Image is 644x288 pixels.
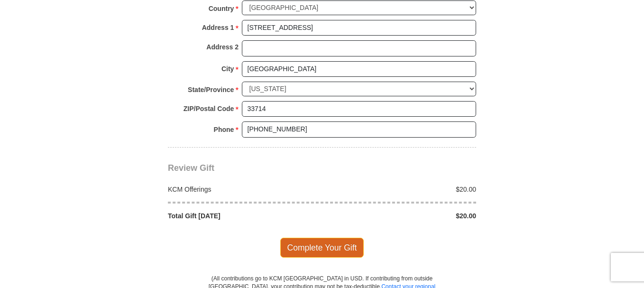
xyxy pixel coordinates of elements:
strong: Address 2 [206,40,239,54]
strong: Country [209,2,234,15]
div: KCM Offerings [163,185,322,194]
strong: State/Province [188,83,234,96]
strong: Phone [214,123,234,136]
span: Complete Your Gift [280,238,364,258]
div: $20.00 [322,211,481,221]
div: Total Gift [DATE] [163,211,322,221]
strong: ZIP/Postal Code [184,102,234,115]
span: Review Gift [168,163,214,173]
div: $20.00 [322,185,481,194]
strong: City [221,62,234,75]
strong: Address 1 [202,21,234,34]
